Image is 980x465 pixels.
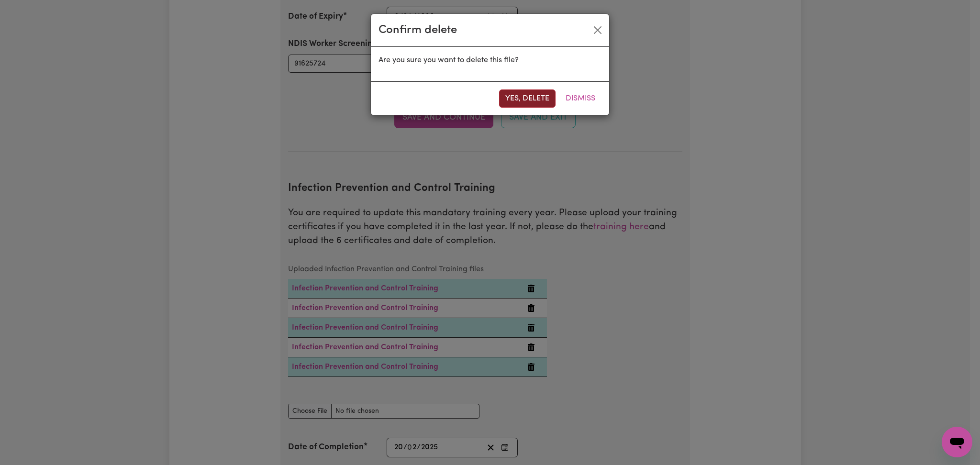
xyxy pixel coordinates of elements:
[559,89,601,108] button: Dismiss
[499,89,556,108] button: Yes, delete
[942,427,972,457] iframe: Button to launch messaging window
[590,22,605,38] button: Close
[379,55,601,66] p: Are you sure you want to delete this file?
[379,22,457,39] div: Confirm delete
